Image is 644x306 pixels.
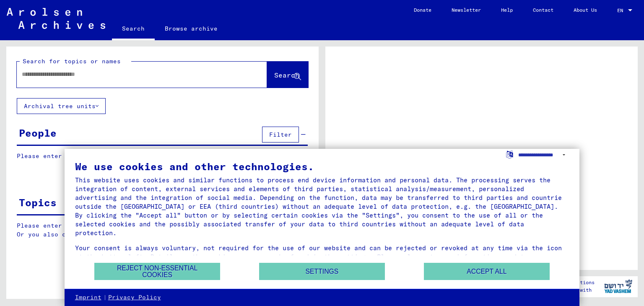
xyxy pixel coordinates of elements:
[262,127,299,143] button: Filter
[274,71,299,79] span: Search
[75,176,569,237] div: This website uses cookies and similar functions to process end device information and personal da...
[17,98,106,114] button: Archival tree units
[617,8,626,13] span: EN
[94,263,220,280] button: Reject non-essential cookies
[424,263,550,280] button: Accept all
[108,293,161,302] a: Privacy Policy
[17,152,308,161] p: Please enter a search term or set filters to get results.
[19,125,57,140] div: People
[155,18,228,39] a: Browse archive
[267,62,308,88] button: Search
[75,293,101,302] a: Imprint
[7,8,105,29] img: Arolsen_neg.svg
[23,57,121,65] mat-label: Search for topics or names
[112,18,155,40] a: Search
[602,276,634,297] img: yv_logo.png
[259,263,385,280] button: Settings
[75,244,569,270] div: Your consent is always voluntary, not required for the use of our website and can be rejected or ...
[75,161,569,171] div: We use cookies and other technologies.
[269,131,292,138] span: Filter
[19,195,57,210] div: Topics
[17,221,308,239] p: Please enter a search term or set filters to get results. Or you also can browse the manually.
